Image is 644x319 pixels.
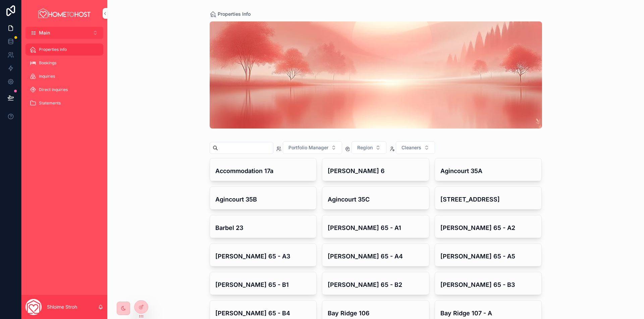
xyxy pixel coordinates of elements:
a: Agincourt 35B [210,186,317,210]
h4: Bay Ridge 107 - A [440,309,536,318]
span: Properties Info [39,47,67,52]
a: Statements [25,97,103,109]
a: Bookings [25,57,103,69]
a: Agincourt 35C [322,186,429,210]
h4: Agincourt 35A [440,166,536,175]
a: Direct Inquiries [25,84,103,96]
h4: Agincourt 35C [328,195,424,204]
span: Main [39,29,50,36]
h4: Accommodation 17a [215,166,311,175]
a: [PERSON_NAME] 6 [322,158,429,181]
span: Inquiries [39,74,55,79]
span: Properties Info [218,11,251,17]
h4: [PERSON_NAME] 65 - A3 [215,252,311,261]
span: Statements [39,100,61,106]
a: Properties Info [25,44,103,56]
a: [PERSON_NAME] 65 - A3 [210,243,317,266]
img: App logo [37,8,92,19]
a: Barbel 23 [210,215,317,238]
h4: [PERSON_NAME] 65 - A1 [328,223,424,232]
a: [PERSON_NAME] 65 - A4 [322,243,429,266]
span: Cleaners [401,144,421,151]
a: [PERSON_NAME] 65 - A5 [435,243,542,266]
h4: [PERSON_NAME] 65 - B2 [328,280,424,289]
span: Direct Inquiries [39,87,68,92]
span: Bookings [39,60,56,66]
h4: [PERSON_NAME] 65 - A5 [440,252,536,261]
h4: [PERSON_NAME] 65 - B1 [215,280,311,289]
h4: Barbel 23 [215,223,311,232]
h4: [STREET_ADDRESS] [440,195,536,204]
button: Select Button [396,141,435,154]
h4: Bay Ridge 106 [328,309,424,318]
div: scrollable content [21,39,107,118]
button: Select Button [283,141,342,154]
button: Select Button [352,141,386,154]
a: [PERSON_NAME] 65 - B2 [322,272,429,295]
a: [PERSON_NAME] 65 - B1 [210,272,317,295]
h4: [PERSON_NAME] 6 [328,166,424,175]
button: Select Button [25,27,103,39]
h4: [PERSON_NAME] 65 - B3 [440,280,536,289]
a: [PERSON_NAME] 65 - A1 [322,215,429,238]
h4: Agincourt 35B [215,195,311,204]
a: [PERSON_NAME] 65 - B3 [435,272,542,295]
h4: [PERSON_NAME] 65 - A2 [440,223,536,232]
a: [STREET_ADDRESS] [435,186,542,210]
span: Portfolio Manager [288,144,328,151]
a: Properties Info [210,11,251,17]
a: Inquiries [25,70,103,82]
a: [PERSON_NAME] 65 - A2 [435,215,542,238]
a: Agincourt 35A [435,158,542,181]
a: Accommodation 17a [210,158,317,181]
p: Shloime Stroh [47,304,77,310]
h4: [PERSON_NAME] 65 - B4 [215,309,311,318]
span: Region [357,144,373,151]
h4: [PERSON_NAME] 65 - A4 [328,252,424,261]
